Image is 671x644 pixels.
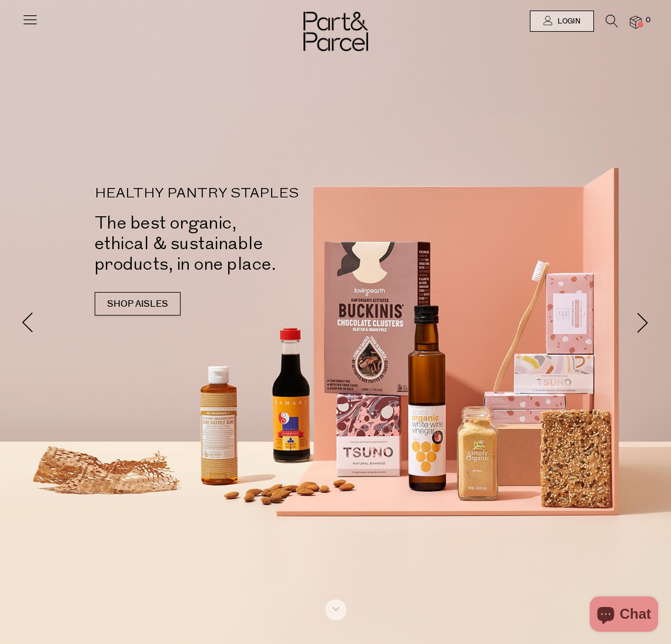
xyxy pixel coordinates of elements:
img: Part&Parcel [303,12,368,51]
p: HEALTHY PANTRY STAPLES [95,187,353,201]
a: 0 [630,16,642,28]
span: 0 [643,15,653,26]
span: Login [555,16,580,26]
a: SHOP AISLES [95,292,181,316]
a: Login [530,11,594,32]
h2: The best organic, ethical & sustainable products, in one place. [95,213,353,274]
inbox-online-store-chat: Shopify online store chat [586,596,662,635]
